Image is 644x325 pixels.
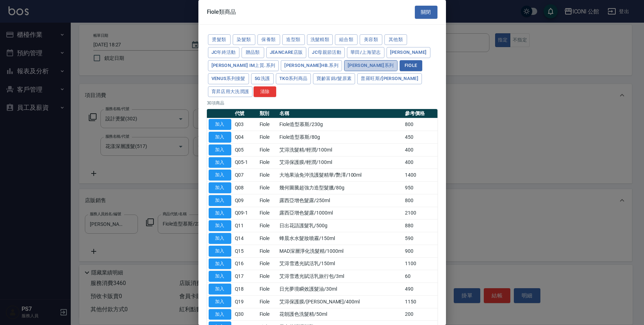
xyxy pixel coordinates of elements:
td: Fiole [258,156,278,169]
td: Q18 [233,283,258,296]
button: [PERSON_NAME]系列 [344,60,398,71]
td: 60 [403,270,437,283]
button: JC母親節活動 [308,47,345,58]
button: 寶齡富錦/髮原素 [313,73,355,84]
button: 加入 [209,144,231,155]
td: 2100 [403,207,437,219]
button: 組合類 [335,34,358,45]
button: 育昇店用大洗潤護 [208,86,253,97]
button: 加入 [209,271,231,282]
td: 艾淂雪透光賦活乳/150ml [278,257,403,270]
td: Fiole [258,143,278,156]
td: Q05-1 [233,156,258,169]
td: 450 [403,131,437,144]
button: 染髮類 [233,34,255,45]
button: 加入 [209,246,231,257]
td: Q03 [233,118,258,131]
td: 日出花語護髮乳/500g [278,219,403,232]
td: 艾淂保護膜/[PERSON_NAME]/400ml [278,295,403,308]
td: Fiole造型慕斯/80g [278,131,403,144]
td: 日光夢境瞬效護髮油/30ml [278,283,403,296]
td: 1100 [403,257,437,270]
th: 名稱 [278,109,403,118]
td: Q05 [233,143,258,156]
td: Q11 [233,219,258,232]
td: Q09-1 [233,207,258,219]
td: 花朝護色洗髮精/50ml [278,308,403,321]
button: 加入 [209,284,231,295]
button: [PERSON_NAME]HB.系列 [281,60,342,71]
td: 幾何圖騰超強力造型髮臘/80g [278,182,403,194]
td: Fiole [258,283,278,296]
td: Fiole [258,308,278,321]
td: Q09 [233,194,258,207]
th: 參考價格 [403,109,437,118]
td: Q14 [233,232,258,245]
button: 加入 [209,182,231,193]
button: 加入 [209,132,231,143]
td: Fiole [258,118,278,131]
button: TKO系列商品 [276,73,311,84]
th: 類別 [258,109,278,118]
button: 其他類 [384,34,407,45]
span: Fiole類商品 [207,8,236,16]
button: 加入 [209,119,231,130]
td: 艾淂保護膜/輕潤/100ml [278,156,403,169]
td: 露西亞增色髮露/250ml [278,194,403,207]
td: 200 [403,308,437,321]
button: JC年終活動 [208,47,239,58]
td: 艾淂洗髮精/輕潤/100ml [278,143,403,156]
button: 洗髮精類 [307,34,333,45]
td: Fiole [258,257,278,270]
td: 900 [403,245,437,257]
td: 400 [403,156,437,169]
button: 加入 [209,220,231,231]
td: 艾淂雪透光賦活乳旅行包/3ml [278,270,403,283]
button: 加入 [209,296,231,307]
td: 1150 [403,295,437,308]
td: 400 [403,143,437,156]
button: JeanCare店販 [266,47,307,58]
button: 加入 [209,258,231,269]
td: Fiole [258,169,278,182]
td: Fiole [258,194,278,207]
td: 490 [403,283,437,296]
td: 露西亞增色髮露/1000ml [278,207,403,219]
td: Fiole [258,182,278,194]
button: 加入 [209,157,231,168]
button: Fiole [400,60,422,71]
button: [PERSON_NAME] iM上質.系列 [208,60,279,71]
button: 造型類 [282,34,305,45]
button: 加入 [209,309,231,320]
td: Fiole [258,131,278,144]
button: 加入 [209,170,231,181]
td: Fiole [258,295,278,308]
button: [PERSON_NAME] [387,47,430,58]
td: Fiole [258,270,278,283]
td: Fiole造型慕斯/230g [278,118,403,131]
td: 1400 [403,169,437,182]
td: Fiole [258,232,278,245]
td: 蜂晨水水髮妝噴霧/150ml [278,232,403,245]
td: 800 [403,118,437,131]
td: Q15 [233,245,258,257]
button: 加入 [209,195,231,206]
button: 5G洗護 [251,73,274,84]
td: 590 [403,232,437,245]
td: 大地果油免沖洗護髮精華/艷澤/100ml [278,169,403,182]
button: 普羅旺斯/[PERSON_NAME] [357,73,422,84]
td: Q17 [233,270,258,283]
button: 美容類 [360,34,382,45]
button: 保養類 [257,34,280,45]
td: 880 [403,219,437,232]
td: Fiole [258,219,278,232]
td: Q16 [233,257,258,270]
th: 代號 [233,109,258,118]
p: 30 項商品 [207,100,437,106]
button: Venus系列接髮 [208,73,249,84]
td: Fiole [258,207,278,219]
button: 清除 [254,86,276,97]
td: MAD深層淨化洗髮精/1000ml [278,245,403,257]
td: Q08 [233,182,258,194]
td: Q04 [233,131,258,144]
